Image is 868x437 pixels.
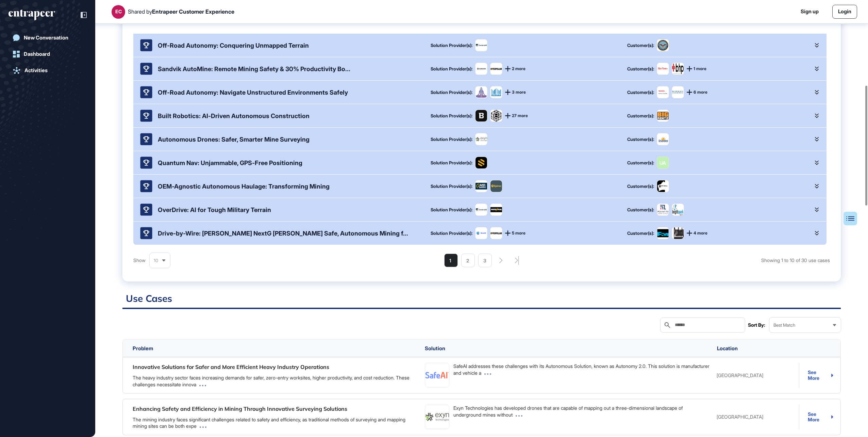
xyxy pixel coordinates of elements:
[660,159,666,166] div: UA
[475,66,487,71] img: image
[431,161,472,165] div: Solution Provider(s):
[158,112,310,119] div: Built Robotics: AI-Driven Autonomous Construction
[444,254,458,267] li: 1
[657,180,669,192] img: Roy Hill-logo
[773,323,795,328] span: Best Match
[490,230,502,237] img: image
[431,137,472,142] div: Solution Provider(s):
[627,43,654,48] div: Customer(s):
[128,9,234,15] div: Shared by
[499,258,503,263] div: search-pagination-next-button
[657,39,669,51] img: United States Department of Defense-logo
[475,110,487,122] img: image
[24,51,50,57] div: Dashboard
[453,363,712,376] div: SafeAI addresses these challenges with its Autonomous Solution, known as Autonomy 2.0. This solut...
[133,258,146,263] span: Show
[115,9,122,14] div: EC
[717,345,738,352] span: Location
[657,88,669,96] img: Toyota-logo
[158,42,309,49] div: Off-Road Autonomy: Conquering Unmapped Terrain
[24,67,48,74] div: Activities
[9,10,55,20] div: entrapeer-logo
[152,8,234,15] span: Entrapeer Customer Experience
[657,110,669,122] img: BigRentz-logo
[672,63,684,75] img: BHP-logo
[475,180,487,192] img: image
[431,114,472,118] div: Solution Provider(s):
[475,208,487,211] img: image
[627,67,654,71] div: Customer(s):
[122,292,841,309] h2: Use Cases
[431,67,472,71] div: Solution Provider(s):
[657,66,669,71] img: Rio Tinto-logo
[715,258,830,263] div: Showing 1 to 10 of 30 use cases
[431,184,472,189] div: Solution Provider(s):
[461,254,475,267] li: 2
[431,231,472,236] div: Solution Provider(s):
[158,159,302,166] div: Quantum Nav: Unjammable, GPS-Free Positioning
[627,184,654,189] div: Customer(s):
[158,183,330,190] div: OEM-Agnostic Autonomous Haulage: Transforming Mining
[478,254,492,267] li: 3
[425,345,445,352] span: Solution
[133,416,419,430] div: The mining industry faces significant challenges related to safety and efficiency, as traditional...
[801,8,819,16] a: Sign up
[672,204,684,215] img: Brightspark Ventures-logo
[133,405,347,412] a: Enhancing Safety and Efficiency in Mining Through Innovative Surveying Solutions
[672,227,684,239] img: Peabody Energy-logo
[515,256,519,265] div: search-pagination-last-page-button
[627,231,654,236] div: Customer(s):
[832,5,857,19] a: Login
[627,90,654,95] div: Customer(s):
[133,363,329,370] a: Innovative Solutions for Safer and More Efficient Heavy Industry Operations
[158,230,408,237] div: Drive-by-Wire: [PERSON_NAME] NextG [PERSON_NAME] Safe, Autonomous Mining f...
[627,114,654,118] div: Customer(s):
[453,405,712,418] div: Exyn Technologies has developed drones that are capable of mapping out a three-dimensional landsc...
[512,90,526,94] span: 3 more
[657,227,669,239] img: Freeport Mcmoran-logo
[694,231,707,235] span: 4 more
[714,373,799,378] div: [GEOGRAPHIC_DATA]
[512,114,528,118] span: 27 more
[158,65,350,72] div: Sandvik AutoMine: Remote Mining Safety & 30% Productivity Bo...
[475,44,487,47] img: image
[158,206,271,213] div: OverDrive: AI for Tough Military Terrain
[431,208,472,212] div: Solution Provider(s):
[24,35,68,41] div: New Conversation
[714,414,799,420] div: [GEOGRAPHIC_DATA]
[133,345,153,352] span: Problem
[512,231,525,235] span: 5 more
[154,258,158,263] span: 10
[475,227,487,239] img: image
[475,137,487,141] img: image
[672,90,684,94] img: Nissan-logo
[694,90,707,94] span: 6 more
[490,180,502,192] img: image
[627,161,654,165] div: Customer(s):
[425,413,449,421] img: Exyn Technologies-logo
[627,137,654,142] div: Customer(s):
[490,86,502,98] img: image
[431,90,472,95] div: Solution Provider(s):
[475,157,487,168] img: image
[490,204,502,215] img: image
[512,67,525,71] span: 2 more
[490,110,502,122] img: image
[657,204,669,215] img: Point72 Ventures-logo
[490,66,502,72] img: image
[627,208,654,212] div: Customer(s):
[694,67,706,71] span: 1 more
[425,363,449,387] img: SafeAI-logo
[158,136,310,143] div: Autonomous Drones: Safer, Smarter Mine Surveying
[431,43,472,48] div: Solution Provider(s):
[475,86,487,98] img: image
[748,322,765,328] span: Sort By:
[657,136,669,143] img: Dundee Precious Metals-logo
[133,374,419,388] div: The heavy industry sector faces increasing demands for safer, zero-entry worksites, higher produc...
[808,411,833,423] a: See More
[158,89,348,96] div: Off-Road Autonomy: Navigate Unstructured Environments Safely
[808,370,833,381] a: See More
